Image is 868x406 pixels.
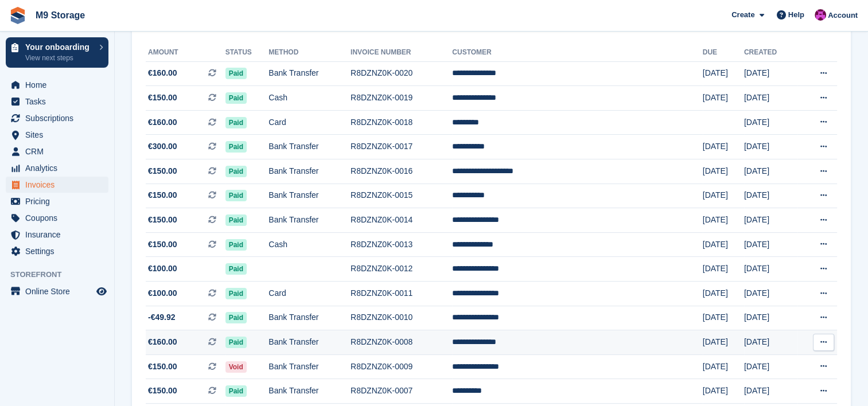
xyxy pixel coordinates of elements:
span: €150.00 [148,361,177,373]
td: R8DZNZ0K-0014 [351,208,452,233]
span: Paid [225,117,247,128]
td: [DATE] [703,232,744,257]
td: [DATE] [703,379,744,404]
span: €150.00 [148,385,177,397]
td: Bank Transfer [268,330,351,355]
p: View next steps [25,53,94,63]
th: Amount [146,44,225,62]
span: Tasks [25,93,94,110]
td: Cash [268,86,351,111]
td: [DATE] [703,257,744,282]
td: [DATE] [703,354,744,379]
td: R8DZNZ0K-0013 [351,232,452,257]
span: Pricing [25,193,94,209]
td: Bank Transfer [268,306,351,330]
a: menu [6,210,108,226]
span: €150.00 [148,239,177,251]
span: Paid [225,312,247,323]
td: [DATE] [744,110,798,135]
span: €160.00 [148,336,177,348]
td: R8DZNZ0K-0016 [351,159,452,184]
span: Paid [225,214,247,226]
td: [DATE] [703,61,744,86]
span: Paid [225,385,247,397]
td: [DATE] [703,306,744,330]
td: R8DZNZ0K-0015 [351,184,452,208]
td: [DATE] [703,282,744,306]
span: Settings [25,243,94,259]
span: €150.00 [148,165,177,177]
td: R8DZNZ0K-0007 [351,379,452,404]
span: Sites [25,127,94,143]
span: Paid [225,288,247,299]
th: Created [744,44,798,62]
span: €160.00 [148,67,177,79]
td: [DATE] [703,86,744,111]
a: Preview store [95,284,108,298]
td: [DATE] [744,135,798,159]
p: Your onboarding [25,43,94,51]
th: Due [703,44,744,62]
td: [DATE] [744,257,798,282]
span: Paid [225,190,247,201]
a: menu [6,193,108,209]
td: R8DZNZ0K-0020 [351,61,452,86]
span: Paid [225,337,247,348]
a: M9 Storage [31,6,89,25]
td: [DATE] [703,159,744,184]
a: menu [6,93,108,110]
span: Insurance [25,227,94,243]
span: Analytics [25,160,94,176]
a: menu [6,243,108,259]
a: menu [6,283,108,299]
a: menu [6,160,108,176]
td: [DATE] [744,159,798,184]
span: Subscriptions [25,110,94,126]
span: CRM [25,143,94,159]
td: [DATE] [744,184,798,208]
span: €150.00 [148,189,177,201]
span: €150.00 [148,92,177,104]
span: €100.00 [148,287,177,299]
span: Paid [225,239,247,251]
td: R8DZNZ0K-0012 [351,257,452,282]
td: Bank Transfer [268,135,351,159]
span: €160.00 [148,116,177,128]
td: R8DZNZ0K-0008 [351,330,452,355]
span: -€49.92 [148,311,175,323]
span: Paid [225,92,247,104]
td: R8DZNZ0K-0009 [351,354,452,379]
th: Method [268,44,351,62]
span: Paid [225,141,247,153]
span: €150.00 [148,214,177,226]
span: Account [828,10,858,21]
td: [DATE] [744,61,798,86]
td: R8DZNZ0K-0010 [351,306,452,330]
td: Bank Transfer [268,354,351,379]
td: R8DZNZ0K-0019 [351,86,452,111]
a: menu [6,127,108,143]
span: Online Store [25,283,94,299]
td: [DATE] [703,208,744,233]
span: €100.00 [148,263,177,275]
td: Bank Transfer [268,379,351,404]
a: menu [6,110,108,126]
td: [DATE] [703,135,744,159]
span: €300.00 [148,140,177,153]
a: menu [6,177,108,193]
span: Paid [225,68,247,79]
td: Bank Transfer [268,208,351,233]
span: Storefront [10,269,114,280]
td: [DATE] [744,306,798,330]
a: menu [6,77,108,93]
td: Bank Transfer [268,184,351,208]
td: Cash [268,232,351,257]
a: menu [6,143,108,159]
td: [DATE] [744,86,798,111]
td: R8DZNZ0K-0011 [351,282,452,306]
td: R8DZNZ0K-0018 [351,110,452,135]
td: [DATE] [744,330,798,355]
td: Bank Transfer [268,159,351,184]
td: [DATE] [703,330,744,355]
th: Customer [452,44,702,62]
